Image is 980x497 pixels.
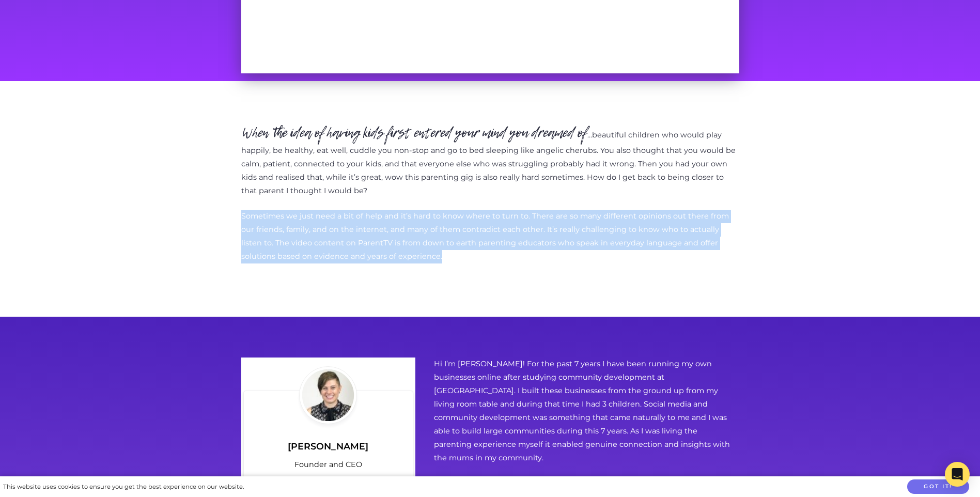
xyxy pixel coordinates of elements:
[241,122,739,198] p: …beautiful children who would play happily, be healthy, eat well, cuddle you non-stop and go to b...
[299,366,357,424] img: Image-from-iOS-copy-90x90.jpg
[945,462,970,487] div: Open Intercom Messenger
[241,210,739,263] p: Sometimes we just need a bit of help and it’s hard to know where to turn to. There are so many di...
[241,123,586,142] em: When the idea of having kids first entered your mind you dreamed of
[434,358,733,464] p: Hi I’m [PERSON_NAME]! For the past 7 years I have been running my own businesses online after stu...
[907,479,969,494] button: Got it!
[294,458,362,472] li: Founder and CEO
[3,482,244,492] div: This website uses cookies to ensure you get the best experience on our website.
[269,441,388,452] h5: [PERSON_NAME]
